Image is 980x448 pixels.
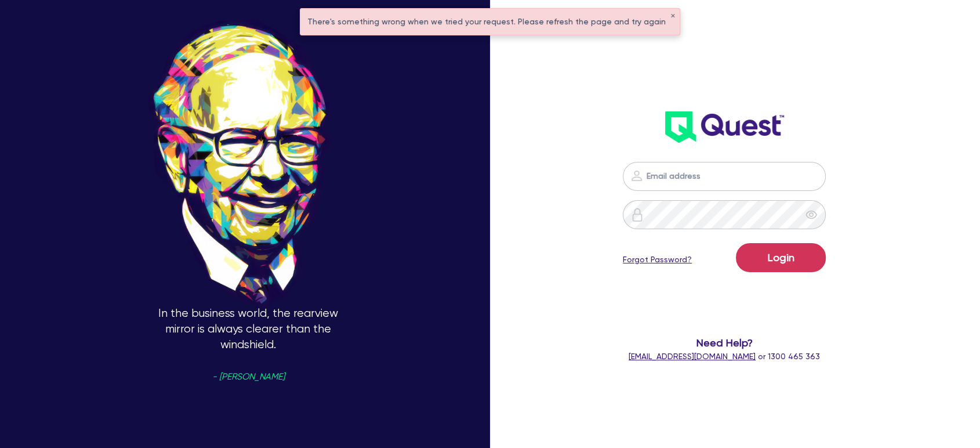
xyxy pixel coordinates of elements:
[630,169,644,183] img: icon-password
[670,13,675,19] button: ✕
[665,111,784,143] img: wH2k97JdezQIQAAAABJRU5ErkJggg==
[212,373,285,381] span: - [PERSON_NAME]
[623,254,692,266] a: Forgot Password?
[623,162,826,191] input: Email address
[629,352,820,361] span: or 1300 465 363
[630,208,644,222] img: icon-password
[300,9,680,35] div: There's something wrong when we tried your request. Please refresh the page and try again
[736,243,826,272] button: Login
[805,209,817,221] span: eye
[595,335,853,351] span: Need Help?
[629,352,756,361] a: [EMAIL_ADDRESS][DOMAIN_NAME]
